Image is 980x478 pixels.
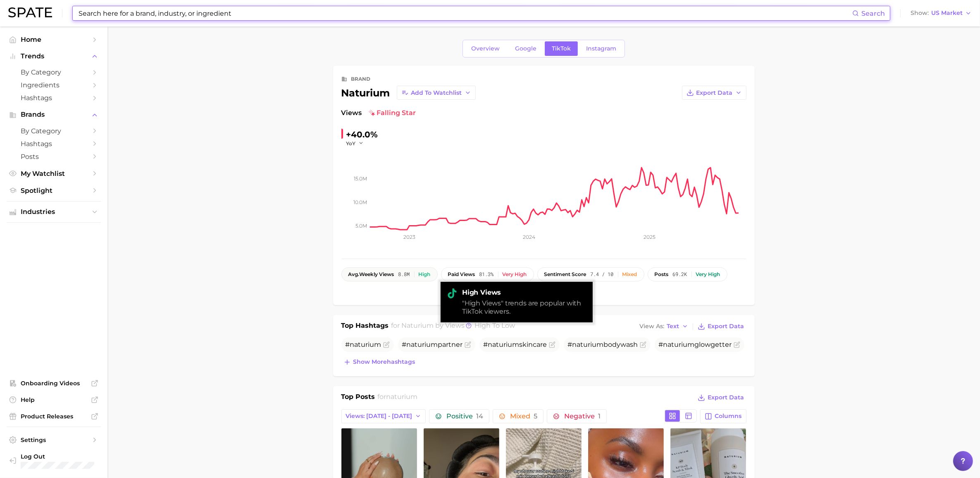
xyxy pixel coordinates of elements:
span: # glowgetter [659,341,732,348]
button: View AsText [638,321,691,332]
button: ShowUS Market [908,8,974,19]
span: Show more hashtags [353,358,415,365]
span: View As [640,324,665,329]
span: 5 [534,412,537,420]
span: My Watchlist [21,170,87,178]
button: Flag as miscategorized or irrelevant [734,341,740,348]
span: Add to Watchlist [411,89,462,96]
span: Text [667,324,680,329]
span: 14 [476,412,483,420]
a: My Watchlist [7,167,101,180]
a: by Category [7,66,101,79]
span: sentiment score [544,271,587,277]
span: Brands [21,111,87,118]
span: falling star [369,108,416,118]
span: 7.4 / 10 [591,271,614,277]
img: SPATE [8,7,52,17]
button: Trends [7,50,101,62]
span: Columns [715,413,742,420]
span: # partner [402,341,463,348]
h2: for by Views [391,321,515,332]
button: avg.weekly views8.8mHigh [341,267,438,281]
span: Overview [471,45,500,52]
button: Show morehashtags [341,356,417,368]
span: 69.2k [673,271,687,277]
span: naturium [386,393,417,401]
span: Instagram [586,45,616,52]
button: Flag as miscategorized or irrelevant [465,341,471,348]
div: +40.0% [346,128,378,141]
span: by Category [21,127,87,135]
span: 1 [598,412,601,420]
div: Mixed [622,271,637,277]
a: Hashtags [7,137,101,150]
a: Onboarding Videos [7,377,101,389]
tspan: 2024 [523,234,535,240]
span: # skincare [484,341,547,348]
div: "High Views" trends are popular with TikTok viewers. [462,299,586,316]
span: Trends [21,53,87,60]
span: posts [655,271,669,277]
span: Spotlight [21,187,87,195]
a: Overview [464,41,507,56]
span: Industries [21,208,87,216]
tspan: 10.0m [353,199,367,205]
span: YoY [346,140,356,147]
a: Help [7,394,101,406]
span: paid views [448,271,475,277]
span: Views: [DATE] - [DATE] [346,413,413,420]
h1: Top Hashtags [341,321,389,332]
span: # bodywash [568,341,638,348]
a: Settings [7,434,101,446]
span: Google [515,45,536,52]
span: 81.3% [479,271,494,277]
tspan: 2023 [403,234,415,240]
span: Home [21,36,87,43]
span: naturium [407,341,438,348]
button: Views: [DATE] - [DATE] [341,409,426,423]
span: naturium [350,341,382,348]
button: Columns [700,409,746,423]
button: Export Data [682,86,746,100]
a: TikTok [545,41,578,56]
div: naturium [341,86,476,100]
div: High [419,271,431,277]
span: weekly views [348,271,394,277]
span: Views [341,108,362,118]
a: Hashtags [7,91,101,104]
span: Hashtags [21,94,87,102]
span: Help [21,396,87,404]
span: Hashtags [21,140,87,148]
button: Export Data [696,392,746,404]
span: Posts [21,153,87,161]
tspan: 2025 [643,234,655,240]
button: Flag as miscategorized or irrelevant [640,341,646,348]
div: Very high [503,271,527,277]
span: # [346,341,382,348]
a: Log out. Currently logged in with e-mail jefeinstein@elfbeauty.com. [7,450,101,472]
a: Spotlight [7,184,101,197]
button: YoY [346,140,364,147]
span: Search [861,10,885,17]
span: naturium [401,322,434,329]
a: Ingredients [7,79,101,91]
tspan: 5.0m [355,222,367,228]
span: Ingredients [21,81,87,89]
button: Brands [7,108,101,121]
h1: Top Posts [341,392,375,404]
span: Negative [564,413,601,420]
a: Posts [7,150,101,163]
button: posts69.2kVery high [648,267,727,281]
button: Flag as miscategorized or irrelevant [549,341,556,348]
h2: for [377,392,417,404]
button: Industries [7,206,101,218]
a: by Category [7,125,101,137]
span: by Category [21,68,87,76]
span: Export Data [708,323,744,330]
span: Onboarding Videos [21,380,87,387]
span: Settings [21,436,87,444]
a: Product Releases [7,410,101,423]
span: naturium [663,341,695,348]
img: falling star [369,110,375,116]
span: Mixed [510,413,537,420]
